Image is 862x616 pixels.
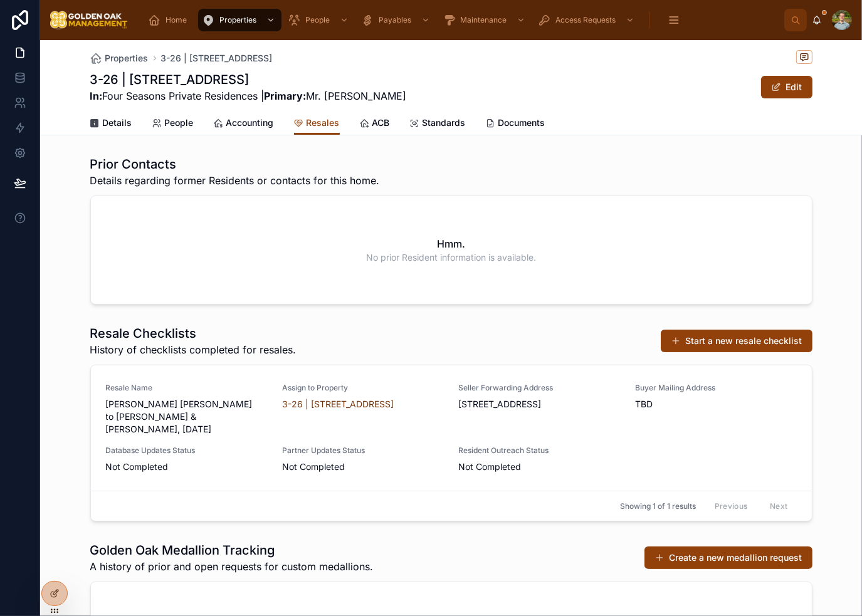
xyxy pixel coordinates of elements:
[555,15,616,25] span: Access Requests
[357,9,436,31] a: Payables
[106,398,268,436] span: [PERSON_NAME] [PERSON_NAME] to [PERSON_NAME] & [PERSON_NAME], [DATE]
[410,112,466,137] a: Standards
[106,383,268,393] span: Resale Name
[103,117,132,129] span: Details
[90,71,407,88] h1: 3-26 | [STREET_ADDRESS]
[105,52,149,65] span: Properties
[661,330,812,352] button: Start a new resale checklist
[90,88,407,103] span: Four Seasons Private Residences | Mr. [PERSON_NAME]
[372,117,390,129] span: ACB
[459,383,621,393] span: Seller Forwarding Address
[90,541,374,559] h1: Golden Oak Medallion Tracking
[459,398,621,410] span: [STREET_ADDRESS]
[106,461,268,473] span: Not Completed
[498,117,545,129] span: Documents
[305,15,330,25] span: People
[106,446,268,456] span: Database Updates Status
[90,173,380,188] span: Details regarding former Residents or contacts for this home.
[90,325,297,342] h1: Resale Checklists
[282,398,394,410] a: 3-26 | [STREET_ADDRESS]
[460,15,507,25] span: Maintenance
[459,461,621,473] span: Not Completed
[486,112,545,137] a: Documents
[644,546,812,569] button: Create a new medallion request
[437,236,465,251] h2: Hmm.
[379,15,411,25] span: Payables
[90,342,297,357] span: History of checklists completed for resales.
[50,10,128,30] img: App logo
[439,9,532,31] a: Maintenance
[144,9,196,31] a: Home
[282,461,444,473] span: Not Completed
[198,9,281,31] a: Properties
[635,398,797,410] span: TBD
[165,117,194,129] span: People
[282,383,444,393] span: Assign to Property
[138,6,784,34] div: scrollable content
[459,446,621,456] span: Resident Outreach Status
[265,90,307,102] strong: Primary:
[166,15,187,25] span: Home
[294,112,340,135] a: Resales
[90,90,103,102] strong: In:
[284,9,355,31] a: People
[282,446,444,456] span: Partner Updates Status
[90,155,380,173] h1: Prior Contacts
[423,117,466,129] span: Standards
[360,112,390,137] a: ACB
[90,559,374,574] span: A history of prior and open requests for custom medallions.
[620,501,696,511] span: Showing 1 of 1 results
[534,9,641,31] a: Access Requests
[152,112,194,137] a: People
[635,383,797,393] span: Buyer Mailing Address
[161,52,273,65] a: 3-26 | [STREET_ADDRESS]
[366,251,536,264] span: No prior Resident information is available.
[90,112,132,137] a: Details
[226,117,274,129] span: Accounting
[307,117,340,129] span: Resales
[91,365,812,491] a: Resale Name[PERSON_NAME] [PERSON_NAME] to [PERSON_NAME] & [PERSON_NAME], [DATE]Assign to Property...
[761,76,812,98] button: Edit
[214,112,274,137] a: Accounting
[90,52,149,65] a: Properties
[219,15,256,25] span: Properties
